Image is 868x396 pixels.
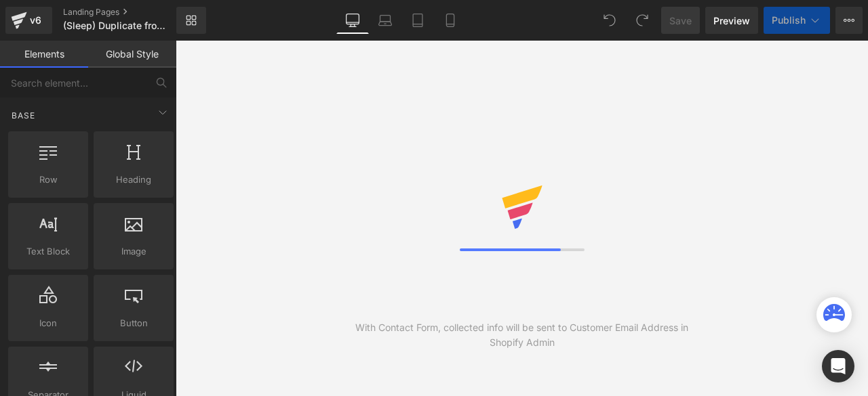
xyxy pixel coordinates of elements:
[835,7,863,34] button: More
[98,173,170,187] span: Heading
[764,7,830,34] button: Publish
[10,109,37,122] span: Base
[434,7,467,34] a: Mobile
[88,41,176,68] a: Global Style
[12,244,84,259] span: Text Block
[176,7,206,34] a: New Library
[349,320,695,350] div: With Contact Form, collected info will be sent to Customer Email Address in Shopify Admin
[63,20,173,31] span: (Sleep) Duplicate from Magnesium Glycinate - Sleep &amp; [MEDICAL_DATA] Support - [PERSON_NAME]
[822,350,854,382] div: Open Intercom Messenger
[336,7,369,34] a: Desktop
[369,7,401,34] a: Laptop
[772,15,806,26] span: Publish
[713,14,750,28] span: Preview
[12,316,84,330] span: Icon
[669,14,692,28] span: Save
[401,7,434,34] a: Tablet
[629,7,656,34] button: Redo
[12,173,84,187] span: Row
[98,316,170,330] span: Button
[98,244,170,259] span: Image
[5,7,52,34] a: v6
[705,7,758,34] a: Preview
[27,12,44,29] div: v6
[63,7,199,18] a: Landing Pages
[596,7,623,34] button: Undo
